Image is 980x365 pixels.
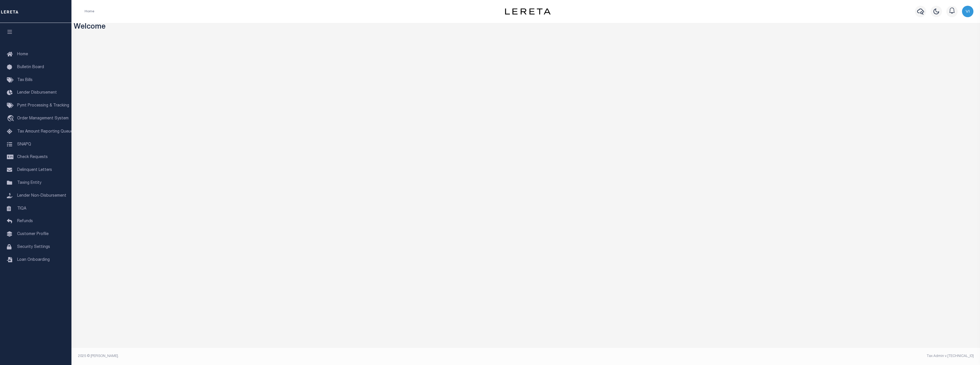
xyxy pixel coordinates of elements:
span: Customer Profile [17,232,49,236]
span: Pymt Processing & Tracking [17,104,69,108]
span: SNAPQ [17,142,31,146]
div: 2025 © [PERSON_NAME]. [74,354,526,359]
div: Tax Admin v.[TECHNICAL_ID] [530,354,974,359]
span: Taxing Entity [17,181,41,185]
img: logo-dark.svg [505,8,551,15]
span: Security Settings [17,245,50,249]
span: Refunds [17,219,33,223]
span: Home [17,52,28,56]
span: Order Management System [17,117,69,121]
span: Loan Onboarding [17,258,50,262]
span: Tax Bills [17,78,33,82]
img: svg+xml;base64,PHN2ZyB4bWxucz0iaHR0cDovL3d3dy53My5vcmcvMjAwMC9zdmciIHBvaW50ZXItZXZlbnRzPSJub25lIi... [962,6,973,17]
span: TIQA [17,206,26,210]
span: Bulletin Board [17,65,44,69]
span: Check Requests [17,155,48,159]
span: Tax Amount Reporting Queue [17,130,73,134]
span: Lender Disbursement [17,91,57,95]
span: Delinquent Letters [17,168,52,172]
i: travel_explore [7,115,16,123]
h3: Welcome [74,23,978,32]
span: Lender Non-Disbursement [17,194,66,198]
li: Home [85,9,94,14]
